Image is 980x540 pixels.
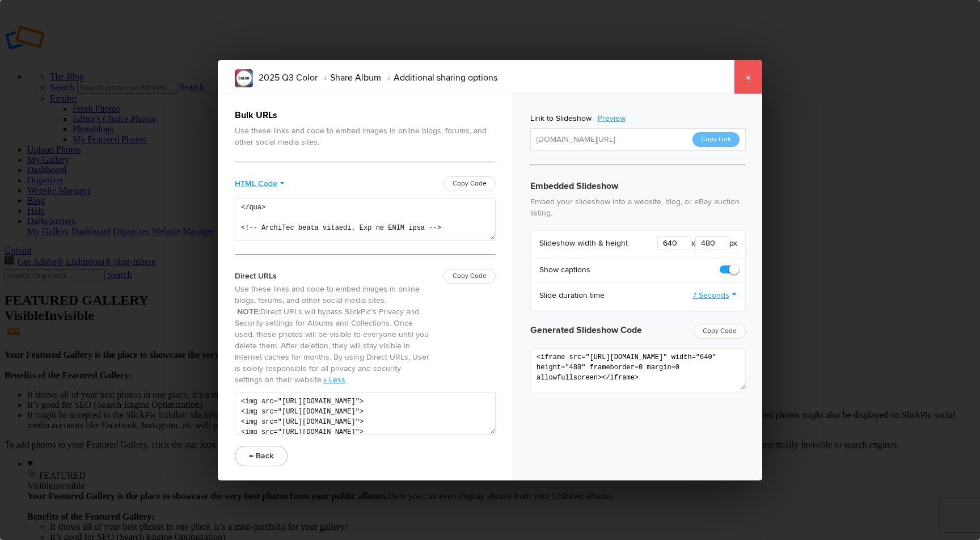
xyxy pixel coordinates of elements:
[235,284,430,386] p: Use these links and code to embed images in online blogs, forums, and other social media sites.
[592,111,634,126] a: Preview
[235,125,496,148] p: Use these links and code to embed images in online blogs, forums, and other social media sites.
[259,68,318,87] li: 2025 Q3 Color
[323,375,345,385] a: « Less
[539,290,605,301] b: Slide duration time
[235,269,277,284] div: Direct URLs
[530,323,746,337] h3: Generated Slideshow Code
[530,196,746,219] p: Embed your slideshow into a website, blog, or eBay auction listing.
[647,238,737,250] div: x px
[539,264,590,276] b: Show captions
[235,69,253,87] img: Quarterly_Competition_Artwork-5.png
[381,68,497,87] li: Additional sharing options
[539,238,628,249] b: Slideshow width & height
[692,290,737,301] a: 7 Seconds
[443,176,496,191] div: Copy Code
[237,307,260,317] b: NOTE:
[692,132,740,147] button: Copy Link
[235,108,496,122] h3: Bulk URLs
[694,324,746,339] span: Copy Code
[530,179,746,193] h3: Embedded Slideshow
[734,60,762,94] a: ×
[235,307,429,385] span: Direct URLs will bypass SlickPic’s Privacy and Security settings for Albums and Collections. Once...
[235,446,288,466] button: ← Back
[530,111,592,126] div: Link to Slideshow
[235,176,285,191] a: HTML Code
[318,68,381,87] li: Share Album
[443,269,496,284] div: Copy Code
